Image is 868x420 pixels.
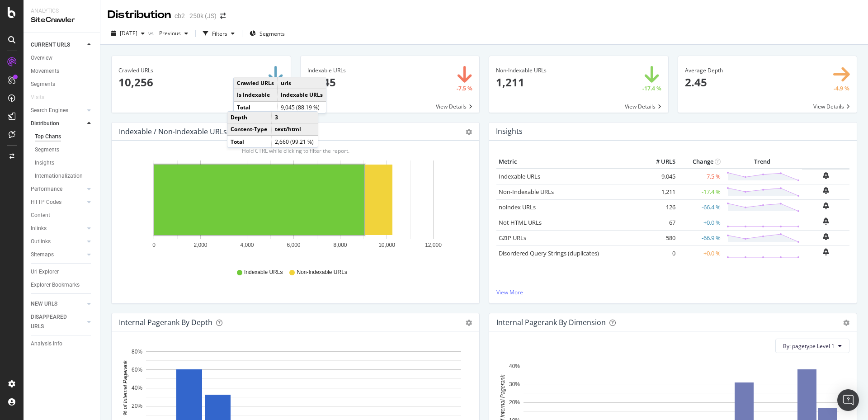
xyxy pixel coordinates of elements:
div: gear [843,320,849,326]
text: 4,000 [240,242,254,248]
a: Top Charts [35,132,94,142]
div: gear [466,320,472,326]
svg: A chart. [119,155,469,260]
td: Is Indexable [234,89,278,101]
td: text/html [271,123,318,136]
div: Explorer Bookmarks [31,280,80,290]
div: Analytics [31,7,93,15]
div: Inlinks [31,224,47,233]
a: Segments [35,145,94,155]
td: +0.0 % [678,215,723,230]
span: By: pagetype Level 1 [783,342,835,350]
td: +0.0 % [678,245,723,261]
div: Distribution [31,119,59,128]
div: Distribution [108,7,171,23]
a: Indexable URLs [499,172,540,180]
button: Previous [156,26,192,41]
td: 126 [642,199,678,215]
td: Total [227,136,271,147]
span: Indexable URLs [244,269,283,276]
a: noindex URLs [499,203,536,211]
button: By: pagetype Level 1 [775,339,849,353]
th: Trend [723,155,802,169]
td: Total [234,101,278,113]
a: Disordered Query Strings (duplicates) [499,249,599,257]
div: gear [466,129,472,135]
div: Internal Pagerank By Dimension [496,318,606,327]
text: 40% [509,363,520,369]
div: Movements [31,66,59,76]
a: GZIP URLs [499,234,526,242]
text: 0 [152,242,156,248]
div: Sitemaps [31,250,54,260]
span: Previous [156,29,181,37]
text: 60% [132,367,142,373]
a: Content [31,211,94,220]
td: Indexable URLs [278,89,326,101]
td: 580 [642,230,678,245]
td: 9,045 (88.19 %) [278,101,326,113]
td: Crawled URLs [234,77,278,89]
text: 30% [509,381,520,387]
div: Segments [31,80,55,89]
td: 3 [271,112,318,123]
text: 10,000 [378,242,395,248]
a: Url Explorer [31,267,94,277]
td: Content-Type [227,123,271,136]
td: -66.4 % [678,199,723,215]
div: Outlinks [31,237,51,246]
a: Not HTML URLs [499,218,542,227]
div: SiteCrawler [31,15,93,25]
span: vs [148,29,156,37]
a: Analysis Info [31,339,94,349]
div: Content [31,211,50,220]
a: Movements [31,66,94,76]
h4: Insights [496,125,523,137]
td: Depth [227,112,271,123]
a: CURRENT URLS [31,40,85,50]
div: cb2 - 250k (JS) [175,11,217,20]
td: -66.9 % [678,230,723,245]
a: Sitemaps [31,250,85,260]
td: -7.5 % [678,169,723,184]
a: NEW URLS [31,299,85,309]
div: Search Engines [31,106,68,115]
th: Metric [496,155,642,169]
text: 6,000 [287,242,300,248]
text: 20% [509,399,520,406]
a: Search Engines [31,106,85,115]
div: Visits [31,93,44,102]
td: 1,211 [642,184,678,199]
span: Non-Indexable URLs [297,269,347,276]
div: arrow-right-arrow-left [220,13,226,19]
div: bell-plus [823,187,829,194]
div: Internationalization [35,171,83,181]
a: Performance [31,184,85,194]
a: Insights [35,158,94,168]
span: Segments [259,30,285,38]
div: bell-plus [823,172,829,179]
a: View More [496,288,849,296]
a: Segments [31,80,94,89]
a: HTTP Codes [31,198,85,207]
button: [DATE] [108,26,148,41]
text: 20% [132,403,142,410]
div: DISAPPEARED URLS [31,312,76,331]
a: Non-Indexable URLs [499,188,554,196]
a: Inlinks [31,224,85,233]
div: NEW URLS [31,299,57,309]
div: Performance [31,184,62,194]
div: Open Intercom Messenger [837,389,859,411]
text: 2,000 [193,242,207,248]
button: Segments [246,26,288,41]
div: Overview [31,53,52,63]
th: Change [678,155,723,169]
a: DISAPPEARED URLS [31,312,85,331]
div: Filters [212,30,227,38]
div: Segments [35,145,59,155]
td: 67 [642,215,678,230]
div: CURRENT URLS [31,40,70,50]
div: Insights [35,158,54,168]
div: bell-plus [823,202,829,209]
text: 8,000 [333,242,347,248]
